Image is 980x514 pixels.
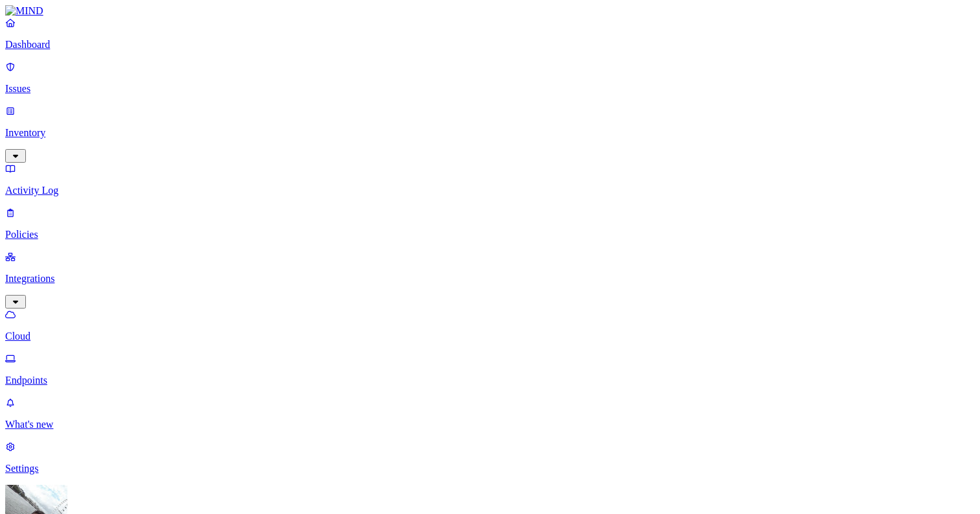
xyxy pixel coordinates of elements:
a: Inventory [5,105,975,161]
p: Activity Log [5,185,975,196]
p: Issues [5,83,975,95]
a: MIND [5,5,975,17]
a: Activity Log [5,163,975,196]
p: Inventory [5,127,975,139]
p: Cloud [5,331,975,342]
a: Cloud [5,309,975,342]
p: Dashboard [5,39,975,51]
img: MIND [5,5,43,17]
p: Integrations [5,273,975,285]
a: What's new [5,397,975,430]
p: Endpoints [5,375,975,386]
a: Issues [5,61,975,95]
a: Endpoints [5,353,975,386]
a: Policies [5,207,975,240]
p: Settings [5,463,975,474]
a: Integrations [5,251,975,307]
p: Policies [5,229,975,240]
a: Dashboard [5,17,975,51]
p: What's new [5,419,975,430]
a: Settings [5,441,975,474]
